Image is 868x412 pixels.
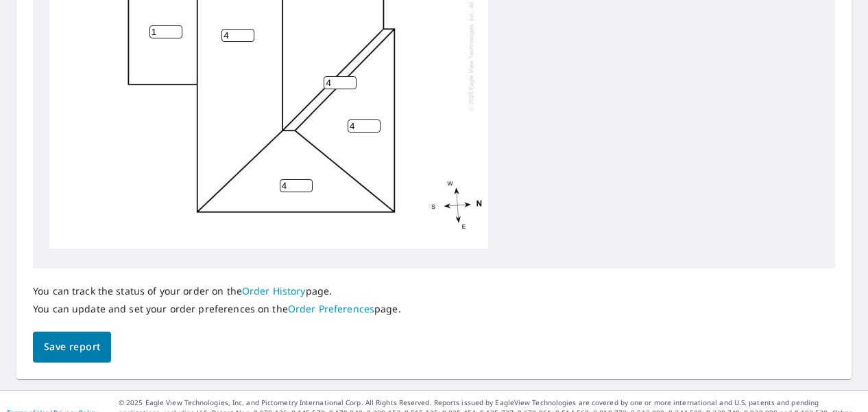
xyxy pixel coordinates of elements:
[33,332,111,363] button: Save report
[33,285,401,297] p: You can track the status of your order on the page.
[33,303,401,315] p: You can update and set your order preferences on the page.
[242,284,306,297] a: Order History
[288,302,374,315] a: Order Preferences
[44,339,100,356] span: Save report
